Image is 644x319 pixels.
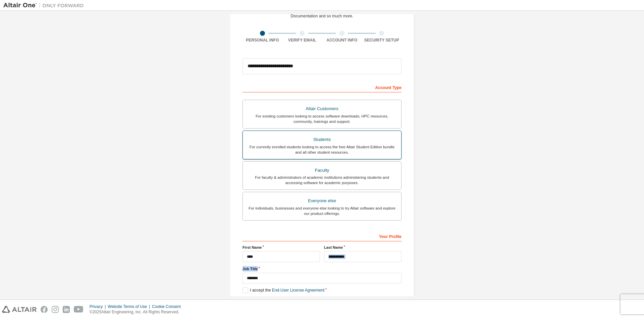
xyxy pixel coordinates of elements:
img: facebook.svg [41,306,48,313]
div: Account Type [243,82,401,92]
div: Verify Email [282,37,322,43]
label: Last Name [324,245,401,250]
div: For currently enrolled students looking to access the free Altair Student Edition bundle and all ... [247,144,397,155]
div: For individuals, businesses and everyone else looking to try Altair software and explore our prod... [247,206,397,216]
div: Website Terms of Use [108,304,152,309]
div: Everyone else [247,196,397,206]
div: Cookie Consent [152,304,184,309]
div: Students [247,135,397,144]
div: For faculty & administrators of academic institutions administering students and accessing softwa... [247,175,397,185]
img: altair_logo.svg [2,306,37,313]
a: End-User License Agreement [272,288,325,293]
div: Faculty [247,166,397,175]
div: Personal Info [243,37,282,43]
div: Security Setup [362,37,402,43]
img: instagram.svg [52,306,59,313]
div: Altair Customers [247,104,397,113]
div: Your Profile [243,231,401,241]
img: youtube.svg [74,306,84,313]
div: Privacy [90,304,108,309]
div: For existing customers looking to access software downloads, HPC resources, community, trainings ... [247,113,397,124]
img: linkedin.svg [63,306,70,313]
label: Job Title [243,266,401,271]
div: Account Info [322,37,362,43]
label: First Name [243,245,320,250]
p: © 2025 Altair Engineering, Inc. All Rights Reserved. [90,309,185,315]
img: Altair One [3,2,87,9]
label: I accept the [243,288,324,293]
